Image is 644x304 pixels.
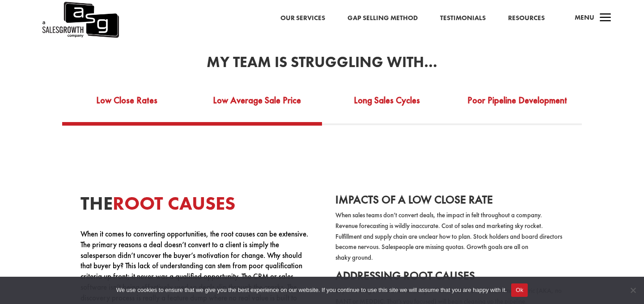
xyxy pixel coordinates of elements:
[597,9,614,27] span: a
[511,283,528,297] button: Ok
[280,13,325,24] a: Our Services
[113,191,235,215] span: Root Causes
[322,91,452,122] a: Long Sales Cycles
[116,286,507,295] span: We use cookies to ensure that we give you the best experience on our website. If you continue to ...
[508,13,545,24] a: Resources
[16,55,628,74] h2: My team is struggling with…
[440,13,486,24] a: Testimonials
[80,194,309,218] h3: The
[575,13,594,22] span: Menu
[335,270,563,286] h4: Addressing Root Causes
[347,13,418,24] a: Gap Selling Method
[452,91,582,122] a: Poor Pipeline Development
[62,91,192,122] a: Low Close Rates
[628,286,637,295] span: No
[192,91,322,122] a: Low Average Sale Price
[335,210,563,270] p: When sales teams don’t convert deals, the impact in felt throughout a company. Revenue forecastin...
[335,194,563,210] h4: Impacts of a Low Close Rate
